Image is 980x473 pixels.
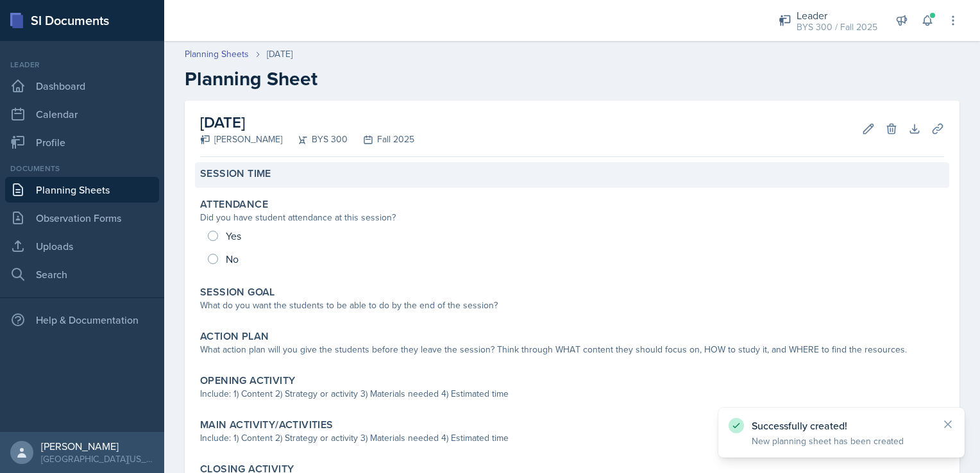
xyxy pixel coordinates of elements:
a: Calendar [5,101,159,127]
div: [DATE] [267,47,292,61]
h2: [DATE] [200,111,414,134]
div: [PERSON_NAME] [41,440,154,452]
label: Main Activity/Activities [200,419,334,431]
label: Session Goal [200,286,275,299]
a: Search [5,261,159,287]
h2: Planning Sheet [185,67,959,90]
div: [GEOGRAPHIC_DATA][US_STATE] in [GEOGRAPHIC_DATA] [41,452,154,465]
label: Action Plan [200,330,269,343]
a: Planning Sheets [5,177,159,203]
div: What action plan will you give the students before they leave the session? Think through WHAT con... [200,343,944,356]
a: Profile [5,129,159,155]
label: Attendance [200,198,268,211]
div: Documents [5,163,159,174]
div: Help & Documentation [5,307,159,333]
div: Leader [5,59,159,71]
a: Planning Sheets [185,47,249,61]
p: New planning sheet has been created [752,435,931,447]
div: Did you have student attendance at this session? [200,211,944,224]
div: Include: 1) Content 2) Strategy or activity 3) Materials needed 4) Estimated time [200,387,944,401]
div: [PERSON_NAME] [200,133,282,146]
div: Include: 1) Content 2) Strategy or activity 3) Materials needed 4) Estimated time [200,431,944,445]
div: Leader [797,8,877,23]
label: Session Time [200,167,271,180]
a: Observation Forms [5,205,159,231]
a: Dashboard [5,73,159,99]
p: Successfully created! [752,419,931,432]
div: BYS 300 / Fall 2025 [797,21,877,34]
div: What do you want the students to be able to do by the end of the session? [200,299,944,312]
div: BYS 300 [282,133,348,146]
label: Opening Activity [200,374,295,387]
div: Fall 2025 [348,133,414,146]
a: Uploads [5,233,159,259]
